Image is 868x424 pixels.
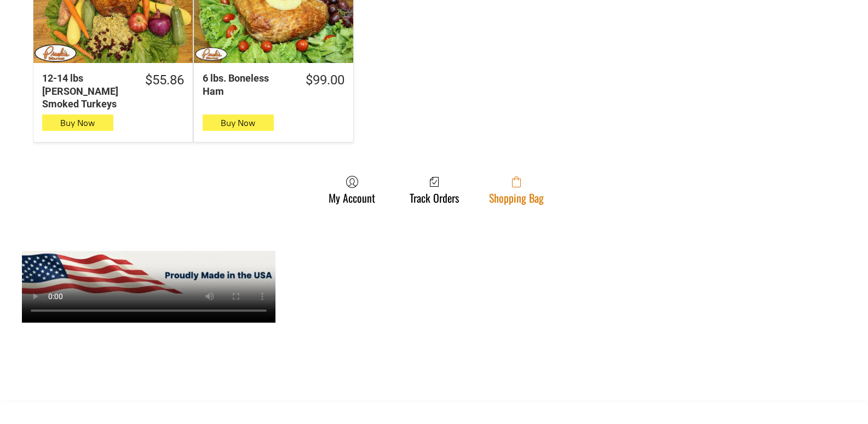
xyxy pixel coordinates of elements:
button: Buy Now [42,114,113,131]
span: Buy Now [60,118,95,128]
a: $99.006 lbs. Boneless Ham [194,72,353,98]
div: $99.00 [306,72,344,89]
div: $55.86 [145,72,184,89]
a: Track Orders [404,175,464,204]
div: 6 lbs. Boneless Ham [203,72,291,98]
div: 12-14 lbs [PERSON_NAME] Smoked Turkeys [42,72,131,110]
a: Shopping Bag [484,175,549,204]
a: $55.8612-14 lbs [PERSON_NAME] Smoked Turkeys [33,72,193,110]
button: Buy Now [203,114,274,131]
span: Buy Now [221,118,255,128]
a: My Account [323,175,381,204]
